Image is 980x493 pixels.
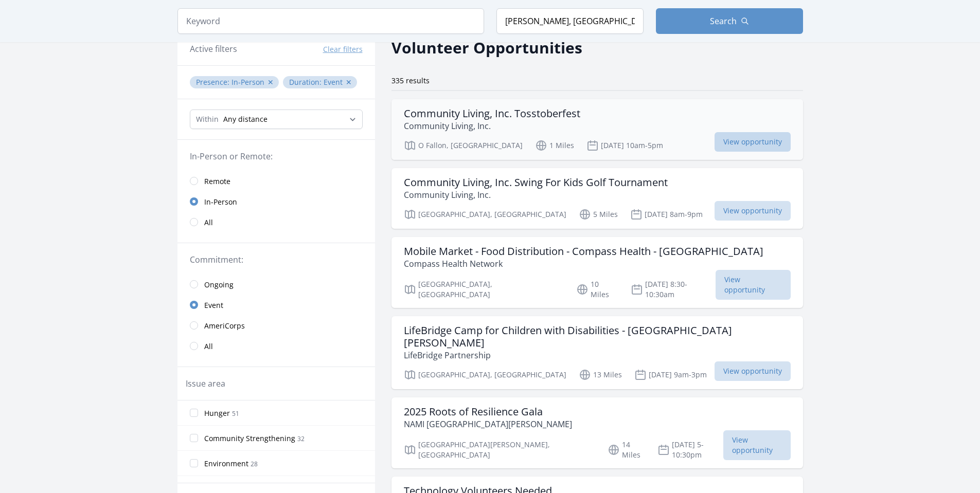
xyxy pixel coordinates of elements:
a: In-Person [177,191,375,212]
p: [DATE] 5-10:30pm [657,440,724,460]
button: Search [656,8,803,34]
span: Remote [204,176,230,187]
span: Community Strengthening [204,433,295,444]
h3: 2025 Roots of Resilience Gala [404,406,572,418]
span: AmeriCorps [204,321,245,331]
span: 32 [297,434,305,443]
p: 5 Miles [579,208,618,221]
h3: Active filters [190,43,237,55]
span: Ongoing [204,280,234,290]
p: [DATE] 9am-3pm [634,369,707,381]
p: Compass Health Network [404,258,763,270]
span: All [204,341,213,352]
p: [DATE] 8am-9pm [630,208,703,221]
p: NAMI [GEOGRAPHIC_DATA][PERSON_NAME] [404,418,572,430]
p: [GEOGRAPHIC_DATA], [GEOGRAPHIC_DATA] [404,369,566,381]
p: [DATE] 8:30-10:30am [631,279,715,300]
h3: Community Living, Inc. Tosstoberfest [404,107,580,120]
a: All [177,336,375,356]
a: All [177,212,375,232]
span: View opportunity [715,361,791,381]
p: 13 Miles [579,369,622,381]
span: View opportunity [716,270,791,300]
span: 51 [232,409,239,418]
a: Remote [177,171,375,191]
span: In-Person [204,197,237,207]
span: View opportunity [715,132,791,152]
span: In-Person [231,77,264,87]
p: 1 Miles [535,139,574,152]
span: Event [324,77,343,87]
button: ✕ [268,77,274,87]
h2: Volunteer Opportunities [391,36,582,59]
h3: Mobile Market - Food Distribution - Compass Health - [GEOGRAPHIC_DATA] [404,245,763,258]
input: Keyword [177,8,484,34]
a: Mobile Market - Food Distribution - Compass Health - [GEOGRAPHIC_DATA] Compass Health Network [GE... [391,237,803,308]
h3: LifeBridge Camp for Children with Disabilities - [GEOGRAPHIC_DATA][PERSON_NAME] [404,324,791,349]
span: 28 [251,460,258,468]
p: Community Living, Inc. [404,120,580,132]
input: Hunger 51 [190,409,198,417]
a: LifeBridge Camp for Children with Disabilities - [GEOGRAPHIC_DATA][PERSON_NAME] LifeBridge Partne... [391,316,803,389]
input: Community Strengthening 32 [190,434,198,442]
span: Search [710,15,737,27]
span: View opportunity [715,201,791,221]
span: Hunger [204,408,230,418]
span: All [204,217,213,228]
p: O Fallon, [GEOGRAPHIC_DATA] [404,139,523,152]
span: Duration : [289,77,324,87]
span: Environment [204,459,248,469]
a: Event [177,295,375,315]
span: View opportunity [723,430,790,460]
p: Community Living, Inc. [404,189,668,201]
select: Search Radius [190,109,363,129]
a: Community Living, Inc. Tosstoberfest Community Living, Inc. O Fallon, [GEOGRAPHIC_DATA] 1 Miles [... [391,99,803,160]
button: Clear filters [323,44,363,54]
span: Event [204,300,223,311]
p: [GEOGRAPHIC_DATA], [GEOGRAPHIC_DATA] [404,208,566,221]
input: Environment 28 [190,459,198,467]
p: [GEOGRAPHIC_DATA], [GEOGRAPHIC_DATA] [404,279,564,300]
a: Ongoing [177,274,375,295]
p: [GEOGRAPHIC_DATA][PERSON_NAME], [GEOGRAPHIC_DATA] [404,440,595,460]
h3: Community Living, Inc. Swing For Kids Golf Tournament [404,176,668,189]
a: Community Living, Inc. Swing For Kids Golf Tournament Community Living, Inc. [GEOGRAPHIC_DATA], [... [391,168,803,229]
span: 335 results [391,76,430,85]
a: AmeriCorps [177,315,375,336]
p: 14 Miles [608,440,645,460]
button: ✕ [346,77,352,87]
legend: Issue area [186,377,225,390]
input: Location [496,8,644,34]
span: Presence : [196,77,231,87]
p: [DATE] 10am-5pm [586,139,663,152]
legend: Commitment: [190,253,363,266]
a: 2025 Roots of Resilience Gala NAMI [GEOGRAPHIC_DATA][PERSON_NAME] [GEOGRAPHIC_DATA][PERSON_NAME],... [391,397,803,468]
legend: In-Person or Remote: [190,150,363,162]
p: 10 Miles [576,279,619,300]
p: LifeBridge Partnership [404,349,791,361]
